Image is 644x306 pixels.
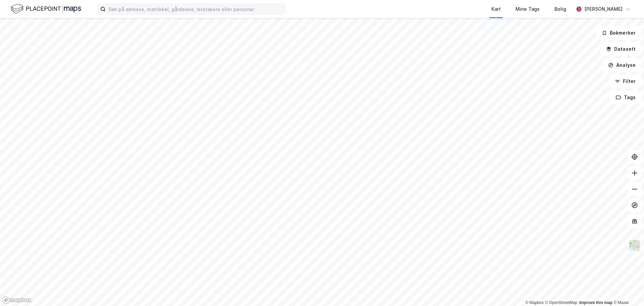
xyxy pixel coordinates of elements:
div: Mine Tags [516,5,540,13]
input: Søk på adresse, matrikkel, gårdeiere, leietakere eller personer [106,4,285,14]
iframe: Chat Widget [610,274,644,306]
img: logo.f888ab2527a4732fd821a326f86c7f29.svg [11,3,81,15]
div: Kart [491,5,501,13]
div: Bolig [554,5,566,13]
div: [PERSON_NAME] [584,5,623,13]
